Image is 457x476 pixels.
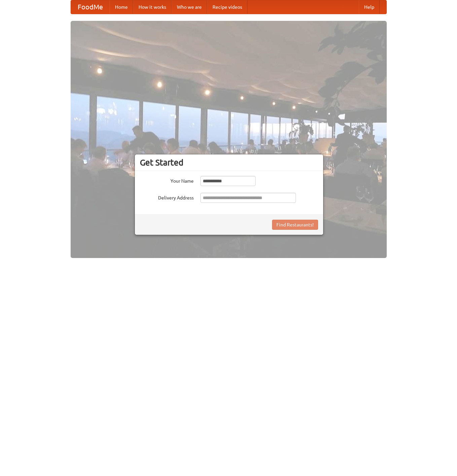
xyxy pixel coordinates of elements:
[140,176,194,184] label: Your Name
[110,0,133,14] a: Home
[140,157,318,168] h3: Get Started
[133,0,172,14] a: How it works
[207,0,247,14] a: Recipe videos
[140,193,194,201] label: Delivery Address
[272,220,318,230] button: Find Restaurants!
[172,0,207,14] a: Who we are
[359,0,380,14] a: Help
[71,0,110,14] a: FoodMe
